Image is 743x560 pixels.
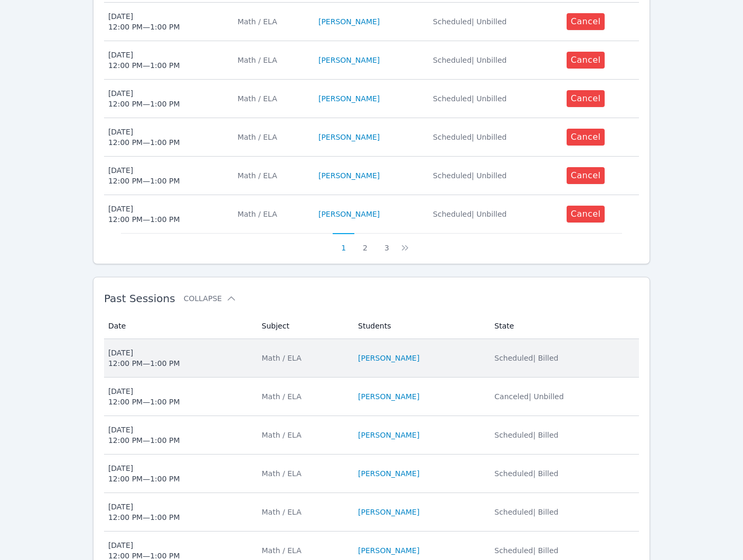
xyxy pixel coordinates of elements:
div: [DATE] 12:00 PM — 1:00 PM [108,11,180,32]
a: [PERSON_NAME] [318,132,380,142]
th: Subject [256,313,352,339]
div: Math / ELA [238,132,306,142]
button: Cancel [567,90,605,107]
tr: [DATE]12:00 PM—1:00 PMMath / ELA[PERSON_NAME]Scheduled| Billed [104,416,639,455]
button: Cancel [567,52,605,69]
div: [DATE] 12:00 PM — 1:00 PM [108,204,180,225]
a: [PERSON_NAME] [318,16,380,27]
div: Math / ELA [238,55,306,65]
span: Scheduled | Billed [494,546,558,555]
button: Cancel [567,206,605,223]
tr: [DATE]12:00 PM—1:00 PMMath / ELA[PERSON_NAME]Scheduled| Billed [104,339,639,378]
button: Cancel [567,129,605,146]
span: Scheduled | Unbilled [433,94,507,103]
button: Cancel [567,13,605,30]
button: 1 [333,233,354,253]
a: [PERSON_NAME] [318,170,380,181]
span: Scheduled | Billed [494,508,558,516]
div: Math / ELA [238,16,306,27]
a: [PERSON_NAME] [358,391,419,402]
a: [PERSON_NAME] [358,545,419,556]
span: Scheduled | Billed [494,354,558,362]
div: Math / ELA [262,430,346,440]
tr: [DATE]12:00 PM—1:00 PMMath / ELA[PERSON_NAME]Scheduled| UnbilledCancel [104,157,639,195]
span: Scheduled | Billed [494,469,558,478]
div: [DATE] 12:00 PM — 1:00 PM [108,463,180,484]
a: [PERSON_NAME] [318,209,380,219]
div: Math / ELA [238,170,306,181]
div: [DATE] 12:00 PM — 1:00 PM [108,501,180,523]
div: Math / ELA [262,468,346,479]
th: State [488,313,639,339]
a: [PERSON_NAME] [358,353,419,363]
button: 3 [376,233,398,253]
a: [PERSON_NAME] [318,55,380,65]
tr: [DATE]12:00 PM—1:00 PMMath / ELA[PERSON_NAME]Scheduled| UnbilledCancel [104,41,639,80]
div: Math / ELA [262,391,346,402]
tr: [DATE]12:00 PM—1:00 PMMath / ELA[PERSON_NAME]Scheduled| UnbilledCancel [104,118,639,157]
div: [DATE] 12:00 PM — 1:00 PM [108,50,180,71]
div: [DATE] 12:00 PM — 1:00 PM [108,88,180,109]
div: Math / ELA [262,545,346,556]
div: Math / ELA [262,353,346,363]
span: Scheduled | Unbilled [433,171,507,180]
div: [DATE] 12:00 PM — 1:00 PM [108,347,180,369]
span: Scheduled | Billed [494,431,558,439]
span: Scheduled | Unbilled [433,17,507,26]
span: Scheduled | Unbilled [433,56,507,64]
div: Math / ELA [238,209,306,219]
th: Date [104,313,256,339]
div: Math / ELA [262,507,346,517]
a: [PERSON_NAME] [358,507,419,517]
span: Past Sessions [104,292,175,305]
span: Scheduled | Unbilled [433,210,507,218]
tr: [DATE]12:00 PM—1:00 PMMath / ELA[PERSON_NAME]Scheduled| UnbilledCancel [104,195,639,233]
div: Math / ELA [238,93,306,104]
button: Cancel [567,167,605,184]
tr: [DATE]12:00 PM—1:00 PMMath / ELA[PERSON_NAME]Scheduled| UnbilledCancel [104,3,639,41]
div: [DATE] 12:00 PM — 1:00 PM [108,127,180,148]
th: Students [352,313,488,339]
a: [PERSON_NAME] [358,468,419,479]
div: [DATE] 12:00 PM — 1:00 PM [108,165,180,186]
a: [PERSON_NAME] [358,430,419,440]
a: [PERSON_NAME] [318,93,380,104]
tr: [DATE]12:00 PM—1:00 PMMath / ELA[PERSON_NAME]Scheduled| Billed [104,455,639,493]
button: Collapse [184,293,237,304]
span: Canceled | Unbilled [494,392,563,401]
tr: [DATE]12:00 PM—1:00 PMMath / ELA[PERSON_NAME]Scheduled| UnbilledCancel [104,80,639,118]
div: [DATE] 12:00 PM — 1:00 PM [108,424,180,446]
button: 2 [354,233,376,253]
span: Scheduled | Unbilled [433,133,507,141]
div: [DATE] 12:00 PM — 1:00 PM [108,386,180,407]
tr: [DATE]12:00 PM—1:00 PMMath / ELA[PERSON_NAME]Scheduled| Billed [104,493,639,532]
tr: [DATE]12:00 PM—1:00 PMMath / ELA[PERSON_NAME]Canceled| Unbilled [104,378,639,416]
